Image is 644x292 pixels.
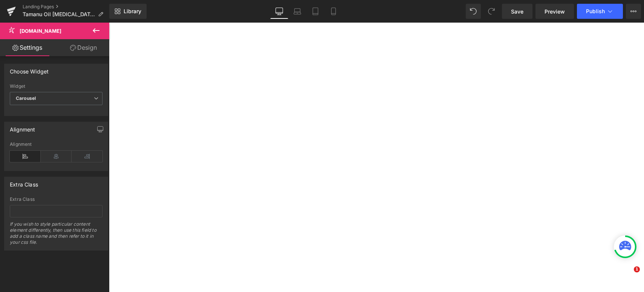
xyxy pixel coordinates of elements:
[10,221,102,250] div: If you wish to style particular content element differently, then use this field to add a class n...
[10,197,102,202] div: Extra Class
[10,122,35,133] div: Alignment
[324,4,343,19] a: Mobile
[10,142,102,147] div: Alignment
[306,4,324,19] a: Tablet
[484,4,499,19] button: Redo
[535,4,574,19] a: Preview
[16,95,36,101] b: Carousel
[124,8,141,15] span: Library
[10,64,49,75] div: Choose Widget
[10,84,102,89] div: Widget
[577,4,623,19] button: Publish
[56,39,111,56] a: Design
[511,8,523,15] span: Save
[618,266,636,284] iframe: Intercom live chat
[23,4,109,10] a: Landing Pages
[586,8,605,14] span: Publish
[10,177,38,188] div: Extra Class
[270,4,288,19] a: Desktop
[634,266,640,272] span: 1
[626,4,641,19] button: More
[466,4,481,19] button: Undo
[23,11,95,17] span: Tamanu Oil [MEDICAL_DATA] Sales
[545,8,565,15] span: Preview
[288,4,306,19] a: Laptop
[20,28,61,34] span: [DOMAIN_NAME]
[109,4,147,19] a: New Library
